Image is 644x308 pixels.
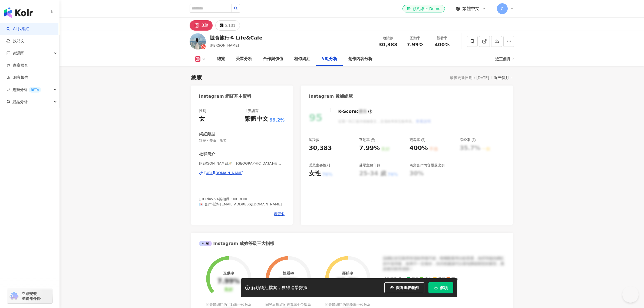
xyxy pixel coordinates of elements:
[348,56,372,62] div: 創作內容分析
[251,285,308,291] div: 解鎖網紅檔案，獲得進階數據
[204,171,244,175] div: [URL][DOMAIN_NAME]
[199,138,285,143] span: 科技 · 美食 · 旅遊
[199,241,212,246] div: AI
[494,74,513,81] div: 近三個月
[191,74,202,81] div: 總覽
[9,292,19,300] img: chrome extension
[450,76,489,80] div: 最後更新日期：[DATE]
[407,42,423,47] span: 7.99%
[309,93,353,99] div: Instagram 數據總覽
[199,131,215,137] div: 網紅類型
[383,256,505,272] div: 該網紅的互動率和漲粉率都不錯，唯獨觀看率比較普通，為同等級的網紅的中低等級，效果不一定會好，但仍然建議可以發包開箱類型的案型，應該會比較有成效！
[402,5,445,12] a: 預約線上 Demo
[263,56,283,62] div: 合作與價值
[12,47,24,59] span: 資源庫
[283,271,294,276] div: 觀看率
[245,109,259,113] div: 主要語言
[342,271,353,276] div: 漲粉率
[223,271,234,276] div: 互動率
[309,137,319,142] div: 追蹤數
[215,20,240,31] button: 5,131
[199,93,252,99] div: Instagram 網紅基本資料
[199,197,282,241] span: 𓏸 KKday 94折扣碼：KKIRENE 💌 合作洽談▹[EMAIL_ADDRESS][DOMAIN_NAME] ⠀ 📅 7月大阪🇯🇵、9月北海道🇯🇵 🗼 曾旅居[GEOGRAPHIC_DAT...
[6,63,28,68] a: 商案媒合
[407,6,440,11] div: 預約線上 Demo
[199,171,285,175] a: [URL][DOMAIN_NAME]
[199,241,274,247] div: Instagram 成效等級三大指標
[409,144,428,152] div: 400%
[309,144,332,152] div: 30,383
[383,277,505,281] div: 成效等級 ：
[359,144,380,152] div: 7.99%
[210,34,263,41] div: 隨食旅行ꔛ Life&Cafe
[217,56,225,62] div: 總覽
[210,43,239,47] span: [PERSON_NAME]
[379,42,397,47] span: 30,383
[447,277,458,281] span: 不佳
[384,282,424,293] button: 觀看圖表範例
[199,151,215,157] div: 社群簡介
[321,56,337,62] div: 互動分析
[199,109,206,113] div: 性別
[6,88,10,92] span: rise
[409,137,425,142] div: 觀看率
[420,277,432,281] span: 良好
[294,56,310,62] div: 相似網紅
[359,137,375,142] div: 互動率
[378,35,398,41] div: 追蹤數
[495,55,514,63] div: 近三個月
[462,6,480,12] span: 繁體中文
[190,33,206,50] img: KOL Avatar
[336,278,359,285] div: 35.7%
[359,163,380,168] div: 受眾主要年齡
[7,289,52,303] a: chrome extension立即安裝 瀏覽器外掛
[4,7,33,18] img: logo
[428,282,453,293] button: 解鎖
[190,20,213,31] button: 3萬
[274,212,285,217] span: 看更多
[199,161,285,166] span: [PERSON_NAME]🪐｜[GEOGRAPHIC_DATA]·美食 住宿 旅遊提案 | foodtour_irene
[435,42,450,47] span: 400%
[12,84,41,96] span: 趨勢分析
[432,35,453,41] div: 觀看率
[396,286,419,290] span: 觀看圖表範例
[225,22,236,29] div: 5,131
[202,22,209,29] div: 3萬
[434,286,438,290] span: lock
[501,6,504,12] span: C
[433,277,445,281] span: 普通
[407,277,419,281] span: 優秀
[6,26,29,32] a: searchAI 找網紅
[338,109,372,114] div: K-Score :
[245,115,268,123] div: 繁體中文
[236,56,252,62] div: 受眾分析
[6,75,28,80] a: 洞察報告
[405,35,425,41] div: 互動率
[12,96,28,108] span: 競品分析
[309,169,321,178] div: 女性
[440,286,448,290] span: 解鎖
[409,163,445,168] div: 商業合作內容覆蓋比例
[278,278,298,285] div: 400%
[199,115,205,123] div: 女
[309,163,330,168] div: 受眾主要性別
[29,87,41,93] div: BETA
[234,6,238,10] span: search
[270,117,285,123] span: 99.2%
[6,38,24,44] a: 找貼文
[22,291,41,301] span: 立即安裝 瀏覽器外掛
[460,137,476,142] div: 漲粉率
[217,278,240,285] div: 7.99%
